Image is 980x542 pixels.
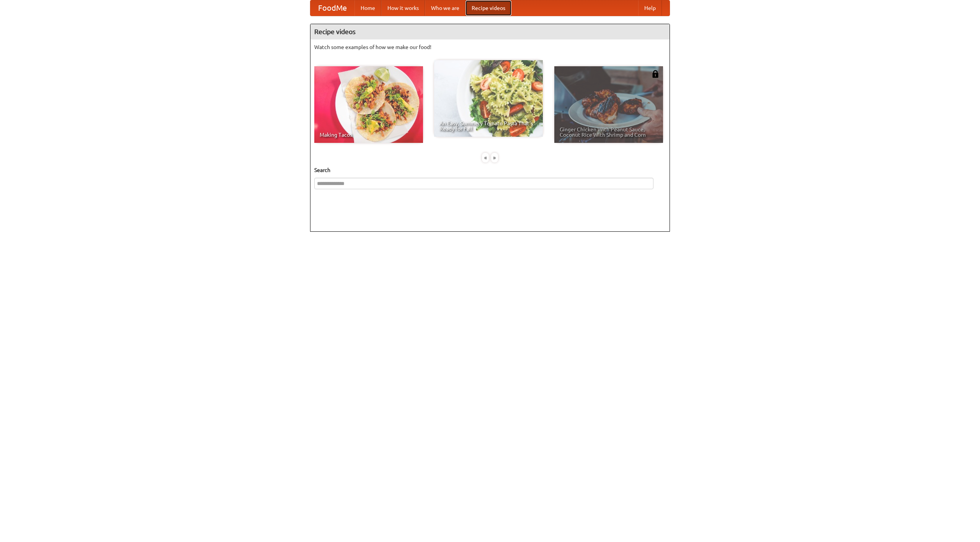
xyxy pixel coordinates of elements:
a: Recipe videos [465,0,511,16]
h4: Recipe videos [310,24,670,39]
a: How it works [381,0,425,16]
h5: Search [314,166,666,174]
a: Help [638,0,662,16]
a: An Easy, Summery Tomato Pasta That's Ready for Fall [434,60,543,137]
a: Home [354,0,381,16]
span: An Easy, Summery Tomato Pasta That's Ready for Fall [439,121,537,131]
a: Who we are [425,0,465,16]
span: Making Tacos [320,132,418,138]
div: « [482,153,489,162]
a: FoodMe [310,0,354,16]
div: » [491,153,498,162]
p: Watch some examples of how we make our food! [314,43,666,51]
img: 483408.png [652,70,659,78]
a: Making Tacos [314,66,423,143]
